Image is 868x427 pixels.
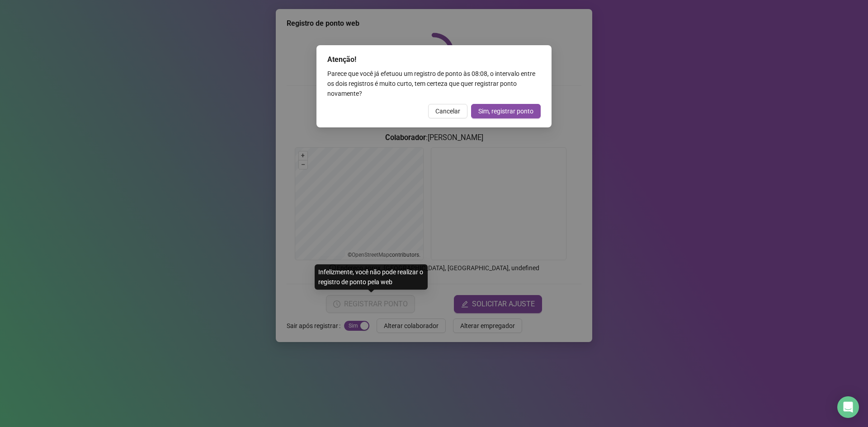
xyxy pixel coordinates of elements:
[327,54,541,65] div: Atenção!
[327,69,541,99] div: Parece que você já efetuou um registro de ponto às 08:08 , o intervalo entre os dois registros é ...
[837,396,859,418] div: Open Intercom Messenger
[315,264,428,290] div: Infelizmente, você não pode realizar o registro de ponto pela web
[471,104,541,118] button: Sim, registrar ponto
[435,106,460,116] span: Cancelar
[428,104,467,118] button: Cancelar
[478,106,533,116] span: Sim, registrar ponto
